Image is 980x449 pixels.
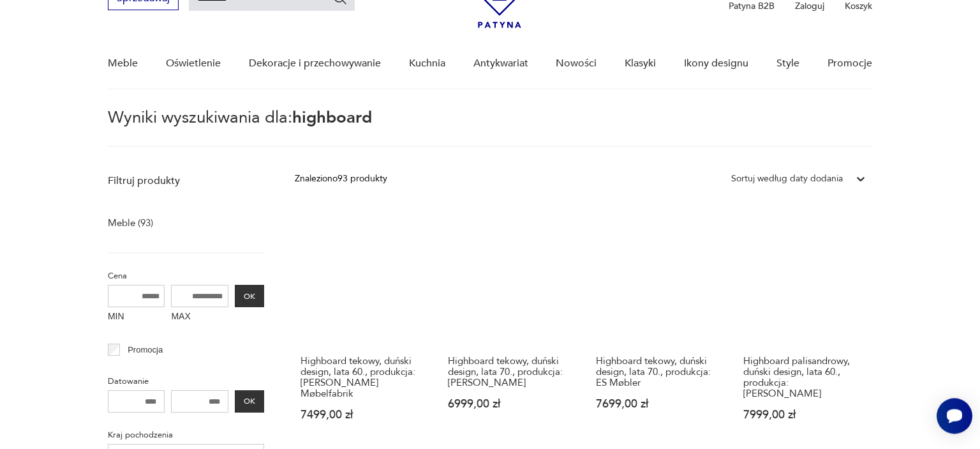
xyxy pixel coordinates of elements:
[295,211,429,445] a: Highboard tekowy, duński design, lata 60., produkcja: Westergaards MøbelfabrikHighboard tekowy, d...
[828,39,872,88] a: Promocje
[108,307,165,328] label: MIN
[731,172,843,186] div: Sortuj według daty dodania
[166,39,221,88] a: Oświetlenie
[301,409,424,420] p: 7499,00 zł
[743,356,866,399] h3: Highboard palisandrowy, duński design, lata 60., produkcja: [PERSON_NAME]
[596,399,719,409] p: 7699,00 zł
[743,409,866,420] p: 7999,00 zł
[448,356,571,388] h3: Highboard tekowy, duński design, lata 70., produkcja: [PERSON_NAME]
[128,343,163,357] p: Promocja
[108,428,264,442] p: Kraj pochodzenia
[108,374,264,388] p: Datowanie
[108,39,138,88] a: Meble
[235,390,264,413] button: OK
[108,110,872,147] p: Wyniki wyszukiwania dla:
[448,399,571,409] p: 6999,00 zł
[108,214,153,232] a: Meble (93)
[295,172,387,186] div: Znaleziono 93 produkty
[249,39,381,88] a: Dekoracje i przechowywanie
[738,211,872,445] a: Highboard palisandrowy, duński design, lata 60., produkcja: DaniaHighboard palisandrowy, duński d...
[171,307,228,328] label: MAX
[473,39,528,88] a: Antykwariat
[108,269,264,283] p: Cena
[301,356,424,399] h3: Highboard tekowy, duński design, lata 60., produkcja: [PERSON_NAME] Møbelfabrik
[590,211,725,445] a: Highboard tekowy, duński design, lata 70., produkcja: ES MøblerHighboard tekowy, duński design, l...
[556,39,597,88] a: Nowości
[292,106,372,129] span: highboard
[937,398,972,434] iframe: Smartsupp widget button
[776,39,799,88] a: Style
[684,39,748,88] a: Ikony designu
[108,174,264,188] p: Filtruj produkty
[442,211,577,445] a: Highboard tekowy, duński design, lata 70., produkcja: DaniaHighboard tekowy, duński design, lata ...
[235,285,264,307] button: OK
[596,356,719,388] h3: Highboard tekowy, duński design, lata 70., produkcja: ES Møbler
[409,39,445,88] a: Kuchnia
[625,39,656,88] a: Klasyki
